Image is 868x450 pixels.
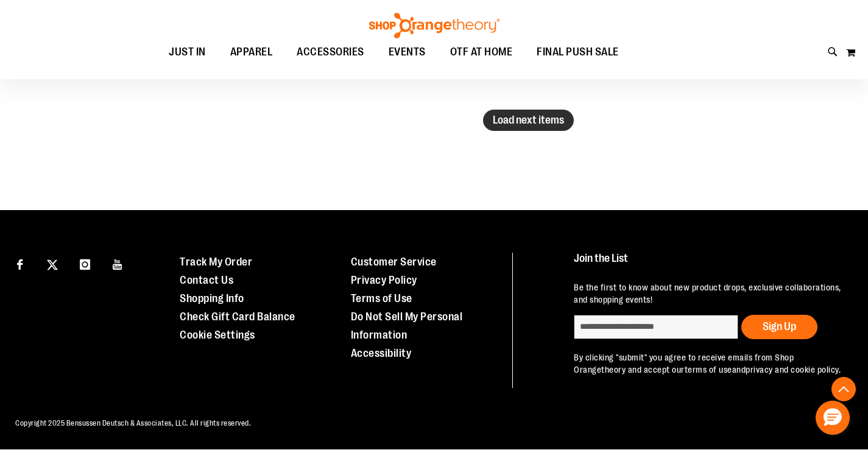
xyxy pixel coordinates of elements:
[351,274,417,286] a: Privacy Policy
[9,253,30,274] a: Visit our Facebook page
[351,256,437,268] a: Customer Service
[574,351,845,376] p: By clicking "submit" you agree to receive emails from Shop Orangetheory and accept our and
[493,114,564,126] span: Load next items
[15,419,251,427] span: Copyright 2025 Bensussen Deutsch & Associates, LLC. All rights reserved.
[351,292,412,304] a: Terms of Use
[483,110,574,131] button: Load next items
[816,401,850,435] button: Hello, have a question? Let’s chat.
[389,38,426,66] span: EVENTS
[376,38,438,66] a: EVENTS
[180,274,233,286] a: Contact Us
[450,38,513,66] span: OTF AT HOME
[746,365,841,374] a: privacy and cookie policy.
[297,38,364,66] span: ACCESSORIES
[351,311,463,341] a: Do Not Sell My Personal Information
[367,13,501,38] img: Shop Orangetheory
[438,38,525,66] a: OTF AT HOME
[574,315,738,339] input: enter email
[47,259,58,270] img: Twitter
[574,253,845,275] h4: Join the List
[180,311,295,323] a: Check Gift Card Balance
[284,38,376,66] a: ACCESSORIES
[524,38,631,66] a: FINAL PUSH SALE
[763,320,796,332] span: Sign Up
[831,377,856,401] button: Back To Top
[169,38,206,66] span: JUST IN
[685,365,732,374] a: terms of use
[230,38,273,66] span: APPAREL
[180,329,255,341] a: Cookie Settings
[42,253,63,274] a: Visit our X page
[157,38,218,66] a: JUST IN
[741,315,817,339] button: Sign Up
[180,256,252,268] a: Track My Order
[574,281,845,306] p: Be the first to know about new product drops, exclusive collaborations, and shopping events!
[74,253,96,274] a: Visit our Instagram page
[218,38,285,66] a: APPAREL
[351,347,412,359] a: Accessibility
[537,38,619,66] span: FINAL PUSH SALE
[180,292,244,304] a: Shopping Info
[107,253,129,274] a: Visit our Youtube page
